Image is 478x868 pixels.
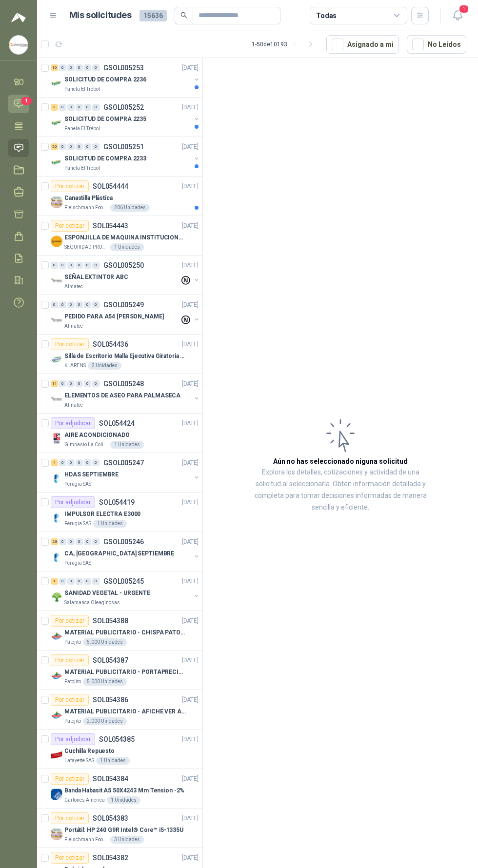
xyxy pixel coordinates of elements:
img: Company Logo [51,473,62,484]
p: Perugia SAS [64,480,91,488]
img: Company Logo [51,631,62,642]
img: Company Logo [51,275,62,287]
div: 28 [51,538,58,545]
img: Company Logo [51,433,62,445]
div: 0 [84,538,91,545]
div: 0 [51,262,58,269]
a: Por cotizarSOL054387[DATE] Company LogoMATERIAL PUBLICITARIO - PORTAPRECIOS VER ADJUNTOPatojito5.... [37,651,202,690]
p: Gimnasio La Colina [64,441,108,449]
p: SOLICITUD DE COMPRA 2236 [64,75,146,84]
div: 0 [59,380,66,387]
div: 1 Unidades [93,520,127,528]
div: Por adjudicar [51,417,95,429]
a: Por cotizarSOL054388[DATE] Company LogoMATERIAL PUBLICITARIO - CHISPA PATOJITO VER ADJUNTOPatojit... [37,611,202,651]
span: search [180,12,187,19]
p: HDAS SEPTIEMBRE [64,470,119,479]
p: Canastilla Plástica [64,194,113,203]
div: 0 [76,143,83,150]
img: Company Logo [51,315,62,326]
img: Company Logo [51,591,62,603]
p: GSOL005253 [103,64,144,71]
p: MATERIAL PUBLICITARIO - CHISPA PATOJITO VER ADJUNTO [64,628,186,637]
p: SOL054386 [93,696,128,703]
div: 0 [67,64,75,71]
p: [DATE] [182,656,199,665]
div: Por adjudicar [51,733,95,745]
p: [DATE] [182,340,199,349]
p: KLARENS [64,362,86,370]
p: SOL054419 [99,499,135,506]
div: 0 [67,578,75,585]
div: 0 [84,104,91,111]
h3: Aún no has seleccionado niguna solicitud [273,456,408,467]
p: SOLICITUD DE COMPRA 2235 [64,115,146,124]
img: Company Logo [51,157,62,168]
div: 0 [76,64,83,71]
p: [DATE] [182,498,199,507]
h1: Mis solicitudes [69,8,132,22]
div: 1 Unidades [110,441,144,449]
div: Por cotizar [51,338,89,350]
p: [DATE] [182,103,199,112]
div: 0 [59,104,66,111]
a: 1 0 0 0 0 0 GSOL005245[DATE] Company LogoSANIDAD VEGETAL - URGENTESalamanca Oleaginosas SAS [51,575,200,607]
p: GSOL005252 [103,104,144,111]
div: 5.000 Unidades [83,638,127,646]
div: 0 [59,301,66,308]
p: Silla de Escritorio Malla Ejecutiva Giratoria Cromada con Reposabrazos Fijo Negra [64,352,186,361]
p: Almatec [64,283,83,291]
div: 0 [92,64,100,71]
p: GSOL005245 [103,578,144,585]
p: SOL054384 [93,775,128,782]
div: 0 [59,143,66,150]
div: 0 [67,380,75,387]
p: GSOL005247 [103,459,144,466]
img: Company Logo [51,710,62,721]
a: Por cotizarSOL054384[DATE] Company LogoBanda Habasit A5 50X4243 Mm Tension -2%Cartones America1 U... [37,769,202,809]
button: Asignado a mi [326,35,399,54]
p: GSOL005251 [103,143,144,150]
div: 0 [76,459,83,466]
div: 5.000 Unidades [83,678,127,686]
div: 0 [59,262,66,269]
div: 0 [84,262,91,269]
a: Por adjudicarSOL054424[DATE] Company LogoAIRE ACONDICIONADOGimnasio La Colina1 Unidades [37,414,202,453]
div: 0 [84,459,91,466]
button: 1 [449,7,466,24]
div: 0 [92,301,100,308]
p: [DATE] [182,616,199,626]
p: Perugia SAS [64,559,91,567]
p: SOL054385 [99,736,135,743]
span: 15636 [139,10,167,21]
div: 0 [59,538,66,545]
p: [DATE] [182,814,199,823]
p: [DATE] [182,774,199,784]
img: Company Logo [51,512,62,524]
p: Patojito [64,638,81,646]
img: Company Logo [51,828,62,840]
div: Por cotizar [51,180,89,192]
p: [DATE] [182,537,199,547]
div: 0 [76,380,83,387]
div: 10 [51,64,58,71]
a: 0 0 0 0 0 0 GSOL005249[DATE] Company LogoPEDIDO PARA A54 [PERSON_NAME]Almatec [51,299,200,330]
a: Por cotizarSOL054444[DATE] Company LogoCanastilla PlásticaFleischmann Foods S.A.206 Unidades [37,177,202,216]
div: 0 [67,538,75,545]
p: [DATE] [182,379,199,389]
p: Cuchilla Repuesto [64,747,115,756]
p: [DATE] [182,300,199,310]
a: Por cotizarSOL054436[DATE] Company LogoSilla de Escritorio Malla Ejecutiva Giratoria Cromada con ... [37,335,202,374]
p: Fleischmann Foods S.A. [64,204,108,212]
p: MATERIAL PUBLICITARIO - AFICHE VER ADJUNTO [64,707,186,716]
div: Por cotizar [51,694,89,706]
div: 0 [67,262,75,269]
a: 28 0 0 0 0 0 GSOL005246[DATE] Company LogoCA, [GEOGRAPHIC_DATA] SEPTIEMBREPerugia SAS [51,536,200,567]
p: GSOL005249 [103,301,144,308]
img: Company Logo [51,552,62,563]
p: GSOL005246 [103,538,144,545]
div: 0 [67,143,75,150]
div: Por cotizar [51,615,89,627]
div: 0 [84,578,91,585]
div: 206 Unidades [110,204,150,212]
p: [DATE] [182,142,199,152]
